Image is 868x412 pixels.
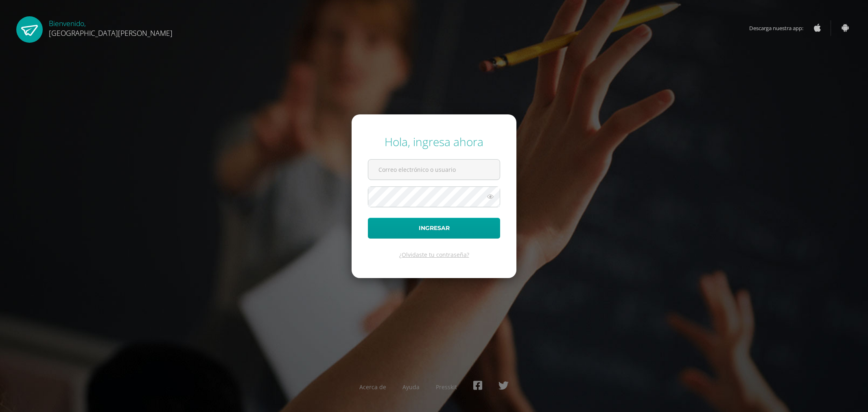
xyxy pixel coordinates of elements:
[49,28,173,38] span: [GEOGRAPHIC_DATA][PERSON_NAME]
[749,20,811,36] span: Descarga nuestra app:
[399,251,469,259] a: ¿Olvidaste tu contraseña?
[368,218,500,239] button: Ingresar
[368,134,500,149] div: Hola, ingresa ahora
[368,160,500,180] input: Correo electrónico o usuario
[436,383,457,391] a: Presskit
[402,383,420,391] a: Ayuda
[49,16,173,38] div: Bienvenido,
[359,383,386,391] a: Acerca de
